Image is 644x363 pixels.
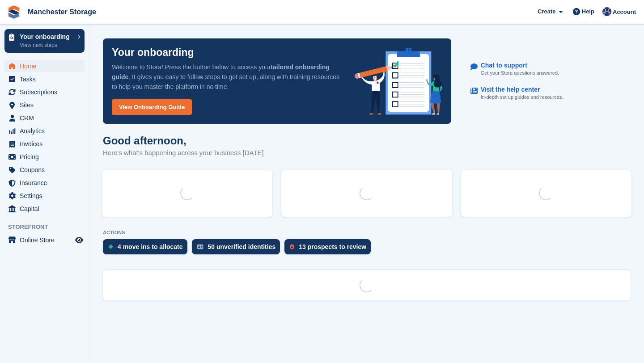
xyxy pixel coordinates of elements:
p: Chat to support [481,62,552,69]
p: Here's what's happening across your business [DATE] [103,148,264,158]
a: menu [4,99,85,111]
img: move_ins_to_allocate_icon-fdf77a2bb77ea45bf5b3d319d69a93e2d87916cf1d5bf7949dd705db3b84f3ca.svg [108,244,113,249]
a: menu [4,151,85,163]
a: menu [4,112,85,124]
span: Analytics [20,125,73,137]
img: verify_identity-adf6edd0f0f0b5bbfe63781bf79b02c33cf7c696d77639b501bdc392416b5a36.svg [197,244,203,249]
span: Home [20,60,73,72]
a: View Onboarding Guide [112,99,192,115]
a: Visit the help center In-depth set up guides and resources. [470,81,622,106]
a: menu [4,60,85,72]
span: Invoices [20,138,73,150]
img: prospect-51fa495bee0391a8d652442698ab0144808aea92771e9ea1ae160a38d050c398.svg [290,244,294,249]
p: Welcome to Stora! Press the button below to access your . It gives you easy to follow steps to ge... [112,62,340,92]
span: CRM [20,112,73,124]
a: 50 unverified identities [192,239,285,259]
span: Coupons [20,164,73,176]
span: Online Store [20,234,73,246]
span: Tasks [20,73,73,85]
a: 13 prospects to review [284,239,375,259]
div: 50 unverified identities [208,243,276,250]
a: menu [4,203,85,215]
span: Pricing [20,151,73,163]
p: Your onboarding [20,34,73,40]
p: Visit the help center [481,86,556,93]
span: Create [538,7,555,16]
p: Get your Stora questions answered. [481,69,559,77]
span: Insurance [20,177,73,189]
div: 13 prospects to review [299,243,366,250]
div: 4 move ins to allocate [118,243,183,250]
a: menu [4,73,85,85]
p: View next steps [20,41,73,49]
a: menu [4,164,85,176]
a: menu [4,190,85,202]
p: Your onboarding [112,47,194,58]
span: Account [613,8,636,17]
a: menu [4,86,85,98]
span: Storefront [8,223,89,232]
span: Sites [20,99,73,111]
h1: Good afternoon, [103,135,264,147]
a: 4 move ins to allocate [103,239,192,259]
a: menu [4,138,85,150]
span: Help [582,7,594,16]
a: menu [4,125,85,137]
a: Preview store [74,235,85,245]
span: Capital [20,203,73,215]
p: In-depth set up guides and resources. [481,93,563,101]
a: Chat to support Get your Stora questions answered. [470,57,622,82]
a: Manchester Storage [24,4,100,19]
p: ACTIONS [103,230,631,236]
a: menu [4,177,85,189]
span: Subscriptions [20,86,73,98]
span: Settings [20,190,73,202]
img: stora-icon-8386f47178a22dfd0bd8f6a31ec36ba5ce8667c1dd55bd0f319d3a0aa187defe.svg [7,5,21,19]
a: menu [4,234,85,246]
img: onboarding-info-6c161a55d2c0e0a8cae90662b2fe09162a5109e8cc188191df67fb4f79e88e88.svg [355,48,442,115]
a: Your onboarding View next steps [4,29,85,53]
